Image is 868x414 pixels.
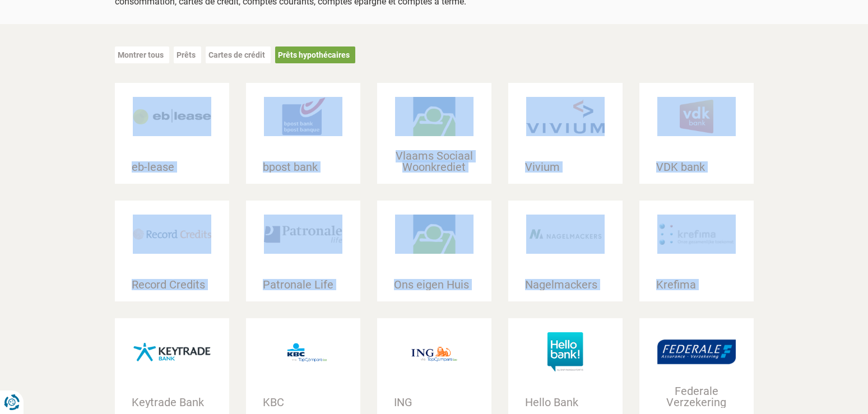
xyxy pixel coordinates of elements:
img: Federale Verzekering [657,332,736,371]
a: eb-lease eb-lease [115,83,229,184]
a: ING ING [377,318,491,385]
img: Patronale Life [264,215,342,254]
a: Prêts hypothécaires [278,50,350,59]
a: Krefima Krefima [639,201,754,301]
a: Patronale Life Patronale Life [246,201,360,301]
div: Ons eigen Huis [377,279,491,290]
div: Federale Verzekering [639,385,754,408]
a: Hello Bank Hello Bank [508,318,623,385]
img: Vlaams Sociaal Woonkrediet [395,97,474,136]
a: Federale Verzekering Federale Verzekering [639,318,754,385]
a: Montrer tous [118,50,164,59]
div: KBC [246,397,360,408]
a: Prêts [177,50,196,59]
img: ING [395,325,474,378]
a: Vlaams Sociaal Woonkrediet Vlaams Sociaal Woonkrediet [377,83,491,184]
div: bpost bank [246,161,360,173]
img: VDK bank [657,97,736,136]
div: VDK bank [639,161,754,173]
div: Hello Bank [508,397,623,408]
img: Vivium [526,97,605,136]
a: Nagelmackers Nagelmackers [508,201,623,301]
a: Vivium Vivium [508,83,623,184]
a: KBC KBC [246,318,360,385]
a: bpost bank bpost bank [246,83,360,184]
img: Keytrade Bank [133,332,211,371]
a: Cartes de crédit [208,50,265,59]
img: bpost bank [264,97,342,136]
img: Record Credits [133,215,211,254]
div: Record Credits [115,279,229,290]
a: Ons eigen Huis Ons eigen Huis [377,201,491,301]
img: Hello Bank [526,332,605,371]
div: Krefima [639,279,754,290]
img: Krefima [657,215,736,254]
a: Record Credits Record Credits [115,201,229,301]
a: VDK bank VDK bank [639,83,754,184]
div: Vlaams Sociaal Woonkrediet [377,150,491,173]
div: ING [377,397,491,408]
div: Vivium [508,161,623,173]
a: Keytrade Bank Keytrade Bank [115,318,229,385]
img: Ons eigen Huis [395,215,474,254]
img: Nagelmackers [526,215,605,254]
div: Patronale Life [246,279,360,290]
img: KBC [264,325,342,377]
div: Keytrade Bank [115,397,229,408]
div: Nagelmackers [508,279,623,290]
div: eb-lease [115,161,229,173]
img: eb-lease [133,97,211,136]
